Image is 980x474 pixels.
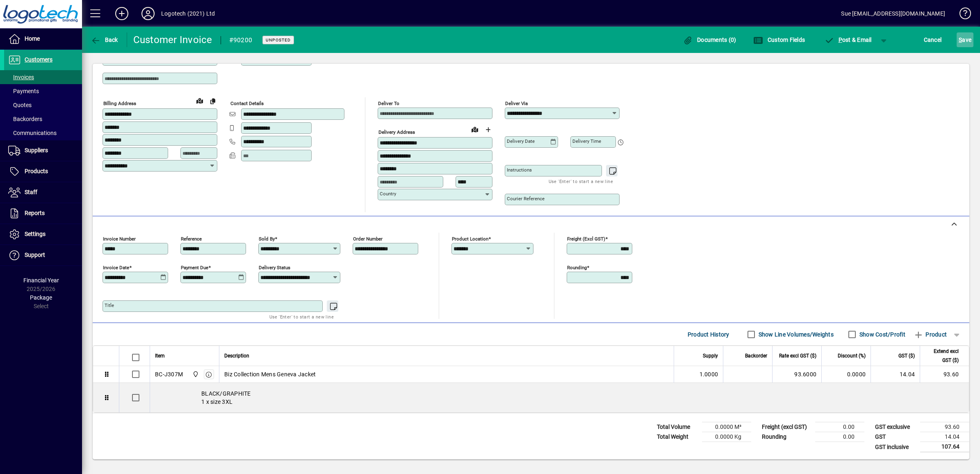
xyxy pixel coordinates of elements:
[815,422,864,432] td: 0.00
[920,432,969,442] td: 14.04
[89,32,120,47] button: Back
[505,101,528,106] mat-label: Deliver via
[688,328,729,341] span: Product History
[703,351,718,360] span: Supply
[572,138,601,144] mat-label: Delivery time
[841,7,945,20] div: Sue [EMAIL_ADDRESS][DOMAIN_NAME]
[25,147,48,153] span: Suppliers
[4,112,82,126] a: Backorders
[684,327,733,342] button: Product History
[702,422,751,432] td: 0.0000 M³
[871,442,920,452] td: GST inclusive
[681,32,738,47] button: Documents (0)
[909,327,951,342] button: Product
[468,123,481,136] a: View on map
[700,370,718,378] span: 1.0000
[925,347,959,365] span: Extend excl GST ($)
[181,236,202,242] mat-label: Reference
[815,432,864,442] td: 0.00
[839,37,842,43] span: P
[266,37,291,43] span: Unposted
[758,422,815,432] td: Freight (excl GST)
[653,422,702,432] td: Total Volume
[259,236,275,242] mat-label: Sold by
[206,94,219,108] button: Copy to Delivery address
[25,231,46,237] span: Settings
[224,370,316,378] span: Biz Collection Mens Geneva Jacket
[8,116,42,122] span: Backorders
[4,203,82,224] a: Reports
[858,330,905,339] label: Show Cost/Profit
[380,191,396,197] mat-label: Country
[155,351,165,360] span: Item
[507,138,535,144] mat-label: Delivery date
[745,351,767,360] span: Backorder
[820,32,876,47] button: Post & Email
[871,366,920,383] td: 14.04
[161,7,215,20] div: Logotech (2021) Ltd
[4,126,82,140] a: Communications
[8,130,57,136] span: Communications
[751,32,807,47] button: Custom Fields
[753,37,805,43] span: Custom Fields
[91,37,118,43] span: Back
[953,2,970,28] a: Knowledge Base
[135,6,161,21] button: Profile
[898,351,915,360] span: GST ($)
[507,167,532,173] mat-label: Instructions
[269,312,334,321] mat-hint: Use 'Enter' to start a new line
[683,37,736,43] span: Documents (0)
[8,88,39,94] span: Payments
[25,189,37,195] span: Staff
[193,94,206,107] a: View on map
[4,140,82,161] a: Suppliers
[452,236,488,242] mat-label: Product location
[25,35,40,42] span: Home
[190,370,200,379] span: Central
[4,161,82,182] a: Products
[133,33,212,46] div: Customer Invoice
[224,351,249,360] span: Description
[25,56,52,63] span: Customers
[353,236,383,242] mat-label: Order number
[4,84,82,98] a: Payments
[8,102,32,108] span: Quotes
[779,351,816,360] span: Rate excl GST ($)
[920,366,969,383] td: 93.60
[507,196,545,202] mat-label: Courier Reference
[777,370,816,378] div: 93.6000
[757,330,834,339] label: Show Line Volumes/Weights
[4,70,82,84] a: Invoices
[82,32,127,47] app-page-header-button: Back
[103,265,129,270] mat-label: Invoice date
[229,34,253,47] div: #90200
[567,236,605,242] mat-label: Freight (excl GST)
[653,432,702,442] td: Total Weight
[378,101,399,106] mat-label: Deliver To
[758,432,815,442] td: Rounding
[8,74,34,80] span: Invoices
[920,442,969,452] td: 107.64
[549,176,613,186] mat-hint: Use 'Enter' to start a new line
[105,302,114,308] mat-label: Title
[30,294,52,301] span: Package
[150,383,969,412] div: BLACK/GRAPHITE 1 x size 3XL
[25,210,45,216] span: Reports
[871,422,920,432] td: GST exclusive
[259,265,290,270] mat-label: Delivery status
[25,168,48,174] span: Products
[922,32,944,47] button: Cancel
[4,98,82,112] a: Quotes
[924,33,942,46] span: Cancel
[25,252,45,258] span: Support
[957,32,973,47] button: Save
[920,422,969,432] td: 93.60
[481,123,495,136] button: Choose address
[109,6,135,21] button: Add
[702,432,751,442] td: 0.0000 Kg
[567,265,587,270] mat-label: Rounding
[824,37,872,43] span: ost & Email
[821,366,871,383] td: 0.0000
[4,245,82,266] a: Support
[181,265,208,270] mat-label: Payment due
